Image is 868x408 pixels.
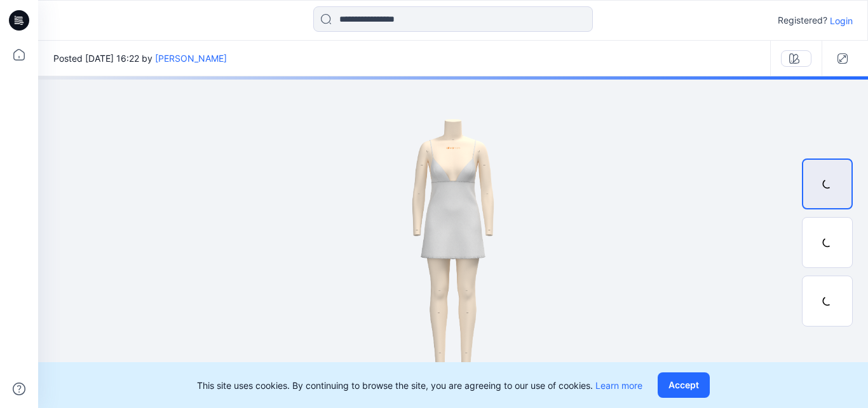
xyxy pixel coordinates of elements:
span: Posted [DATE] 16:22 by [53,52,227,65]
p: This site uses cookies. By continuing to browse the site, you are agreeing to our use of cookies. [197,379,642,392]
a: [PERSON_NAME] [155,53,227,64]
button: Accept [658,372,710,398]
p: Login [830,14,853,27]
a: Learn more [595,380,642,391]
img: eyJhbGciOiJIUzI1NiIsImtpZCI6IjAiLCJzbHQiOiJzZXMiLCJ0eXAiOiJKV1QifQ.eyJkYXRhIjp7InR5cGUiOiJzdG9yYW... [336,76,570,408]
p: Registered? [778,13,827,28]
